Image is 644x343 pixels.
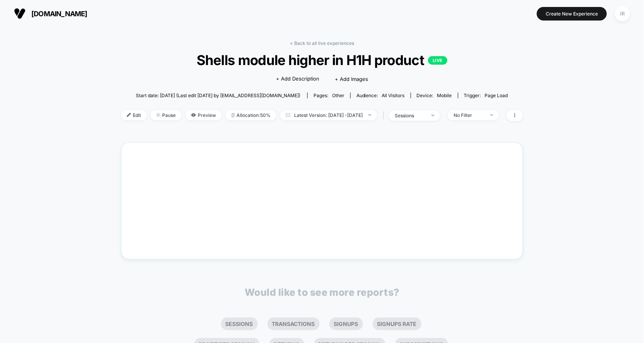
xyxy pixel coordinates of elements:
li: Signups Rate [373,317,421,330]
img: end [156,113,160,117]
span: + Add Description [276,75,319,83]
img: end [490,114,493,116]
span: other [332,93,344,98]
li: Sessions [221,317,258,330]
span: Allocation: 50% [226,110,276,120]
div: sessions [395,113,426,118]
p: LIVE [428,56,447,65]
span: | [381,110,389,121]
span: mobile [437,93,452,98]
div: Pages: [313,93,344,98]
button: IR [613,6,632,22]
span: Latest Version: [DATE] - [DATE] [280,110,377,120]
img: end [368,114,371,116]
span: + Add Images [335,76,368,82]
span: Shells module higher in H1H product [141,52,503,68]
div: No Filter [454,112,485,118]
span: Pause [151,110,182,120]
span: Edit [121,110,147,120]
button: Create New Experience [537,7,607,21]
img: Visually logo [14,8,26,19]
p: Would like to see more reports? [245,286,399,298]
button: [DOMAIN_NAME] [12,7,90,20]
li: Transactions [267,317,320,330]
img: rebalance [231,113,235,117]
span: [DOMAIN_NAME] [31,10,87,18]
a: < Back to all live experiences [290,40,354,46]
img: calendar [286,113,290,117]
span: Preview [185,110,222,120]
img: edit [127,113,131,117]
div: Trigger: [464,93,508,98]
div: Audience: [356,93,405,98]
span: Start date: [DATE] (Last edit [DATE] by [EMAIL_ADDRESS][DOMAIN_NAME]) [136,93,300,98]
span: All Visitors [382,93,405,98]
img: end [432,115,434,116]
div: IR [615,6,630,21]
li: Signups [329,317,363,330]
span: Device: [411,93,458,98]
span: Page Load [485,93,508,98]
